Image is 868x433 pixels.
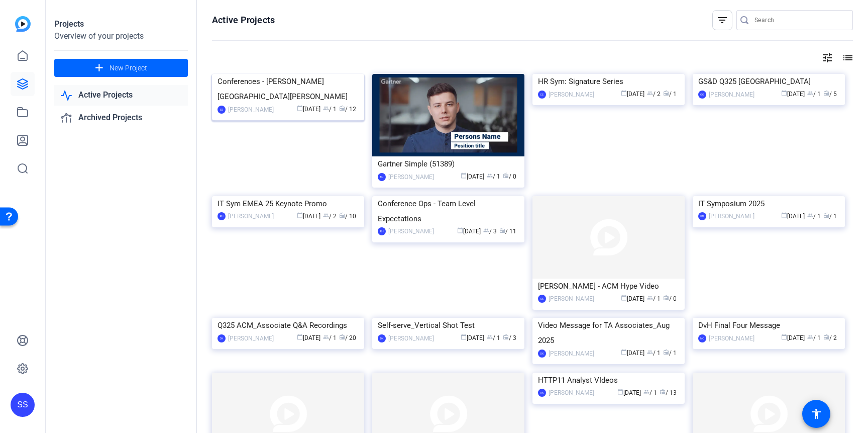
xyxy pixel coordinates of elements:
[323,213,337,220] span: / 2
[297,334,320,341] span: [DATE]
[297,213,320,220] span: [DATE]
[378,334,386,342] div: DK
[781,212,787,218] span: calendar_today
[538,74,679,89] div: HR Sym: Signature Series
[647,350,661,357] span: / 1
[617,389,641,396] span: [DATE]
[538,373,679,388] div: HTTP11 Analyst VIdeos
[663,295,677,302] span: / 0
[781,213,805,220] span: [DATE]
[660,389,666,395] span: radio
[823,90,829,96] span: radio
[11,393,35,417] div: SS
[709,211,754,221] div: [PERSON_NAME]
[709,90,754,100] div: [PERSON_NAME]
[218,106,226,114] div: SS
[110,63,147,73] span: New Project
[621,349,627,355] span: calendar_today
[93,62,105,74] mat-icon: add
[823,91,837,98] span: / 5
[218,318,359,333] div: Q325 ACM_Associate Q&A Recordings
[698,212,706,220] div: EM
[621,350,644,357] span: [DATE]
[660,389,677,396] span: / 13
[323,212,329,218] span: group
[297,334,303,340] span: calendar_today
[810,408,822,420] mat-icon: accessibility
[54,85,188,106] a: Active Projects
[15,16,31,32] img: blue-gradient.svg
[823,212,829,218] span: radio
[503,334,509,340] span: radio
[621,295,627,301] span: calendar_today
[823,334,829,340] span: radio
[483,228,497,235] span: / 3
[378,318,519,333] div: Self-serve_Vertical Shot Test
[212,14,275,26] h1: Active Projects
[698,318,839,333] div: DvH Final Four Message
[647,295,661,302] span: / 1
[538,91,546,99] div: EE
[483,227,489,233] span: group
[807,91,821,98] span: / 1
[297,105,303,111] span: calendar_today
[54,59,188,77] button: New Project
[698,334,706,342] div: MC
[297,106,320,113] span: [DATE]
[549,90,594,100] div: [PERSON_NAME]
[503,334,516,341] span: / 3
[323,106,337,113] span: / 1
[339,334,345,340] span: radio
[499,228,516,235] span: / 11
[821,52,833,64] mat-icon: tune
[228,211,274,221] div: [PERSON_NAME]
[549,349,594,359] div: [PERSON_NAME]
[339,213,356,220] span: / 10
[538,295,546,303] div: SS
[807,213,821,220] span: / 1
[297,212,303,218] span: calendar_today
[663,349,669,355] span: radio
[663,295,669,301] span: radio
[698,196,839,211] div: IT Symposium 2025
[54,30,188,42] div: Overview of your projects
[218,334,226,342] div: DK
[709,333,754,343] div: [PERSON_NAME]
[378,227,386,235] div: RH
[781,91,805,98] span: [DATE]
[807,334,821,341] span: / 1
[228,333,274,343] div: [PERSON_NAME]
[461,173,484,180] span: [DATE]
[841,52,853,64] mat-icon: list
[698,74,839,89] div: GS&D Q325 [GEOGRAPHIC_DATA]
[647,349,653,355] span: group
[621,295,644,302] span: [DATE]
[487,172,493,179] span: group
[499,227,505,233] span: radio
[538,279,679,294] div: [PERSON_NAME] - ACM Hype Video
[621,90,627,96] span: calendar_today
[339,106,356,113] span: / 12
[807,334,813,340] span: group
[647,91,661,98] span: / 2
[54,108,188,128] a: Archived Projects
[643,389,649,395] span: group
[323,334,329,340] span: group
[549,294,594,304] div: [PERSON_NAME]
[643,389,657,396] span: / 1
[781,90,787,96] span: calendar_today
[54,18,188,30] div: Projects
[487,334,500,341] span: / 1
[823,213,837,220] span: / 1
[218,74,359,104] div: Conferences - [PERSON_NAME][GEOGRAPHIC_DATA][PERSON_NAME]
[323,105,329,111] span: group
[663,90,669,96] span: radio
[339,334,356,341] span: / 20
[781,334,805,341] span: [DATE]
[549,388,594,398] div: [PERSON_NAME]
[378,196,519,226] div: Conference Ops - Team Level Expectations
[538,350,546,358] div: DK
[487,334,493,340] span: group
[388,226,434,236] div: [PERSON_NAME]
[461,172,467,179] span: calendar_today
